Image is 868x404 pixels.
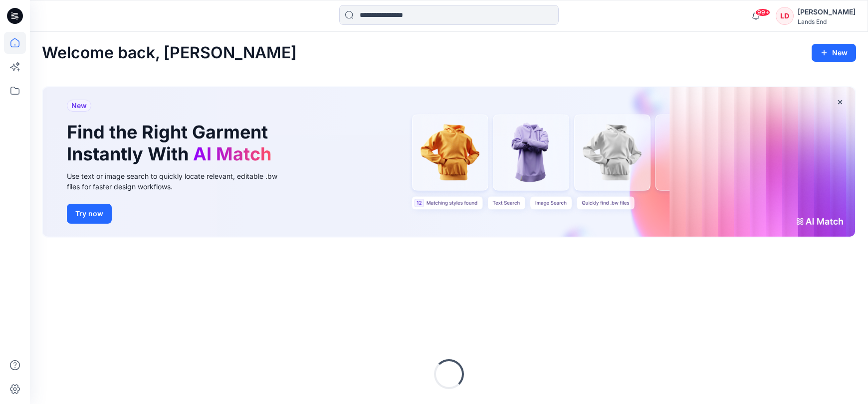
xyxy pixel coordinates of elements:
div: LD [776,7,794,25]
h2: Welcome back, [PERSON_NAME] [42,44,297,62]
button: Try now [67,204,112,224]
div: [PERSON_NAME] [798,6,856,18]
button: New [812,44,856,62]
span: AI Match [193,143,271,165]
div: Use text or image search to quickly locate relevant, editable .bw files for faster design workflows. [67,171,291,192]
span: New [71,100,87,112]
span: 99+ [755,8,770,16]
h1: Find the Right Garment Instantly With [67,122,276,164]
div: Lands End [798,18,856,25]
